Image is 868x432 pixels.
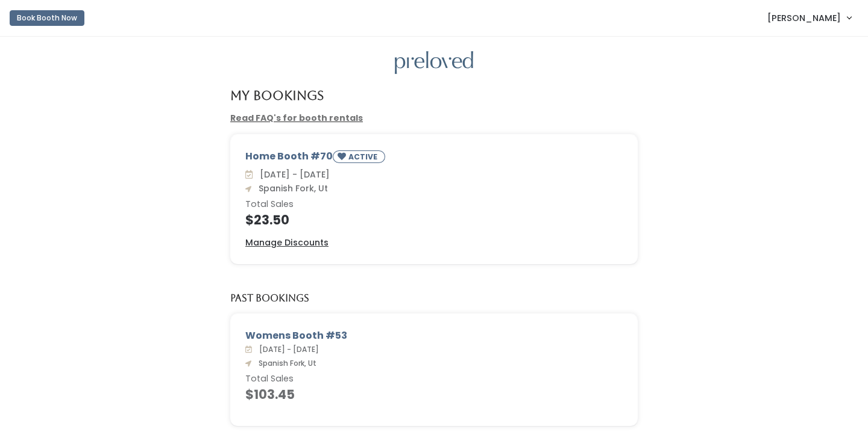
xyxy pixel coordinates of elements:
h4: $103.45 [245,387,623,401]
div: Womens Booth #53 [245,329,623,343]
h4: My Bookings [230,88,324,102]
span: Spanish Fork, Ut [254,358,316,368]
button: Book Booth Now [10,10,84,26]
span: [PERSON_NAME] [767,11,841,25]
span: [DATE] - [DATE] [254,344,319,354]
h6: Total Sales [245,374,623,384]
a: Book Booth Now [10,5,84,31]
a: [PERSON_NAME] [755,5,863,31]
h5: Past Bookings [230,293,309,304]
img: preloved logo [395,51,473,75]
span: Spanish Fork, Ut [254,182,328,194]
h6: Total Sales [245,200,623,209]
a: Read FAQ's for booth rentals [230,112,363,124]
span: [DATE] - [DATE] [255,168,330,181]
u: Manage Discounts [245,236,329,248]
a: Manage Discounts [245,236,329,249]
small: ACTIVE [348,152,380,162]
h4: $23.50 [245,213,623,227]
div: Home Booth #70 [245,149,623,168]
